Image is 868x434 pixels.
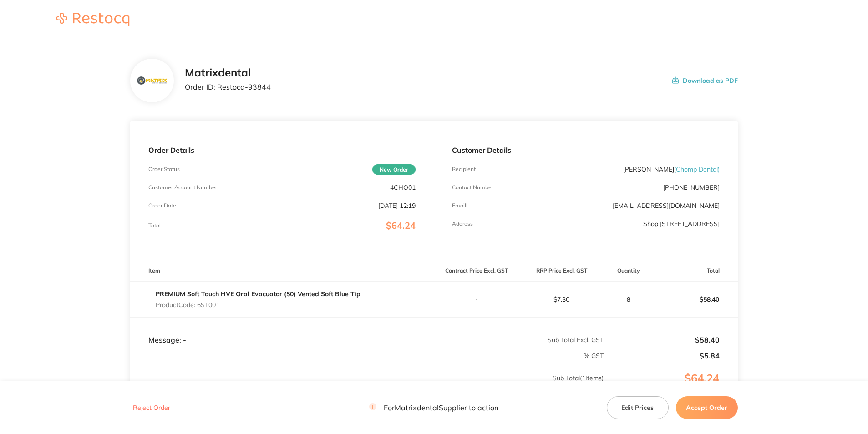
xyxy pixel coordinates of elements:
p: - [434,296,518,303]
a: PREMIUM Soft Touch HVE Oral Evacuator (50) Vented Soft Blue Tip [156,290,360,298]
p: For Matrixdental Supplier to action [369,404,498,412]
th: Quantity [604,260,653,282]
a: [EMAIL_ADDRESS][DOMAIN_NAME] [613,202,720,210]
p: $64.24 [604,372,737,403]
a: Restocq logo [47,13,138,28]
th: Contract Price Excl. GST [434,260,519,282]
p: Sub Total ( 1 Items) [131,374,604,400]
p: Product Code: 6ST001 [156,301,360,308]
span: New Order [372,164,416,175]
p: Order ID: Restocq- 93844 [185,83,271,91]
p: Order Status [148,166,180,172]
p: Customer Account Number [148,184,217,191]
p: Order Details [148,146,416,154]
p: [DATE] 12:19 [378,202,416,209]
p: $5.84 [604,352,720,360]
span: ( Chomp Dental ) [674,165,720,173]
p: Address [452,221,473,227]
p: $58.40 [653,288,737,310]
p: [PHONE_NUMBER] [663,184,720,191]
p: Sub Total Excl. GST [434,336,604,343]
h2: Matrixdental [185,66,271,79]
p: Order Date [148,202,176,209]
p: % GST [131,352,604,359]
img: Restocq logo [47,13,138,26]
p: $7.30 [519,296,604,303]
p: $58.40 [604,336,720,344]
p: Recipient [452,166,476,172]
p: 8 [604,296,652,303]
th: RRP Price Excl. GST [519,260,604,282]
p: Contact Number [452,184,493,191]
p: Customer Details [452,146,719,154]
button: Accept Order [676,396,738,419]
p: Emaill [452,202,467,209]
button: Download as PDF [672,66,738,95]
td: Message: - [130,317,434,344]
button: Edit Prices [607,396,669,419]
p: Shop [STREET_ADDRESS] [643,220,720,227]
p: 4CHO01 [390,184,416,191]
span: $64.24 [386,220,416,231]
button: Reject Order [130,404,173,412]
p: Total [148,222,161,229]
th: Item [130,260,434,282]
th: Total [653,260,738,282]
p: [PERSON_NAME] [623,166,720,173]
img: c2YydnlvZQ [137,77,167,85]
